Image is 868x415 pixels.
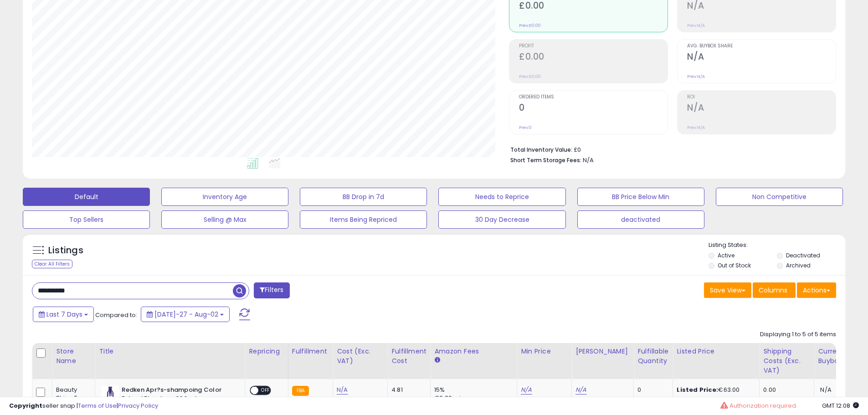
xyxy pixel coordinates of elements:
label: Active [718,251,734,259]
div: Beauty Shine For U FR [56,386,88,411]
b: Total Inventory Value: [510,146,572,154]
span: [DATE]-27 - Aug-02 [154,310,218,319]
span: OFF [259,387,273,395]
h2: 0 [519,102,668,115]
label: Out of Stock [718,261,751,269]
div: €63.00 [677,386,752,394]
span: N/A [820,385,831,394]
div: Fulfillment Cost [391,347,426,366]
a: Privacy Policy [118,401,158,410]
button: Selling @ Max [161,210,288,229]
small: Prev: N/A [687,74,705,79]
b: Redken Apr?s-shampoing Color Extend Blondage 300 ml [122,386,232,405]
small: Prev: 0 [519,125,532,130]
div: 0 [637,386,666,394]
h2: N/A [687,51,836,64]
div: Shipping Costs (Exc. VAT) [763,347,810,375]
h2: N/A [687,0,836,13]
button: Items Being Repriced [300,210,427,229]
button: BB Price Below Min [577,188,704,206]
span: 2025-08-10 12:08 GMT [822,401,859,410]
div: [PERSON_NAME] [575,347,630,356]
div: Store Name [56,347,91,366]
button: Last 7 Days [33,307,94,322]
a: N/A [521,385,532,395]
div: Fulfillable Quantity [637,347,669,366]
div: Min Price [521,347,568,356]
li: £0 [510,143,829,154]
a: N/A [575,385,586,395]
span: Last 7 Days [46,310,82,319]
span: Profit [519,44,668,49]
div: Amazon Fees [434,347,513,356]
small: Prev: £0.00 [519,74,541,79]
div: Fulfillment [292,347,329,356]
button: Actions [797,282,836,298]
div: Cost (Exc. VAT) [337,347,384,366]
button: Needs to Reprice [438,188,565,206]
h5: Listings [48,244,83,257]
div: Displaying 1 to 5 of 5 items [760,330,836,339]
small: Prev: N/A [687,125,705,130]
h2: N/A [687,102,836,115]
small: Prev: £0.00 [519,23,541,28]
strong: Copyright [9,401,42,410]
span: Columns [759,286,787,295]
div: 4.81 [391,386,423,394]
b: Short Term Storage Fees: [510,156,581,164]
span: ROI [687,95,836,100]
h2: £0.00 [519,51,668,64]
h2: £0.00 [519,0,668,13]
b: Listed Price: [677,385,718,394]
div: Repricing [249,347,284,356]
label: Deactivated [786,251,820,259]
a: N/A [337,385,348,395]
p: Listing States: [709,241,845,250]
small: Amazon Fees. [434,356,440,364]
span: N/A [583,156,594,164]
button: 30 Day Decrease [438,210,565,229]
button: Inventory Age [161,188,288,206]
div: Clear All Filters [32,260,72,268]
div: Current Buybox Price [818,347,865,366]
div: Listed Price [677,347,755,356]
span: Ordered Items [519,95,668,100]
button: Save View [704,282,751,298]
small: FBA [292,386,309,396]
img: 41Vjbnjx0sL._SL40_.jpg [101,386,119,404]
button: Columns [753,282,796,298]
button: BB Drop in 7d [300,188,427,206]
div: seller snap | | [9,402,158,410]
div: 0.00 [763,386,807,394]
a: Terms of Use [78,401,117,410]
button: Default [23,188,150,206]
div: Title [99,347,241,356]
span: Compared to: [95,311,137,319]
button: Filters [254,282,289,298]
div: 15% [434,386,510,394]
label: Archived [786,261,811,269]
span: Avg. Buybox Share [687,44,836,49]
button: deactivated [577,210,704,229]
button: Top Sellers [23,210,150,229]
button: [DATE]-27 - Aug-02 [141,307,230,322]
small: Prev: N/A [687,23,705,28]
button: Non Competitive [716,188,843,206]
